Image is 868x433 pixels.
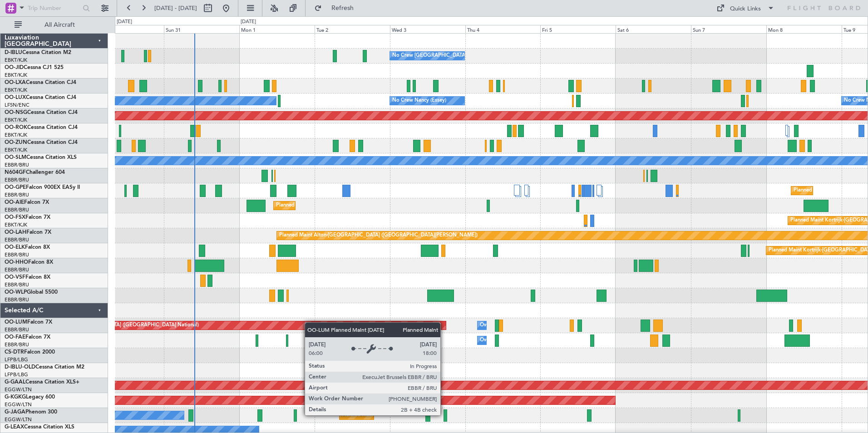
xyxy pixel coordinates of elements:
a: EBBR/BRU [5,162,29,168]
a: OO-LXACessna Citation CJ4 [5,80,76,85]
div: [DATE] [117,18,132,26]
div: Mon 8 [766,25,842,33]
a: EBBR/BRU [5,192,29,198]
a: EBKT/KJK [5,132,27,138]
a: OO-JIDCessna CJ1 525 [5,65,64,70]
div: Owner Melsbroek Air Base [480,334,542,347]
a: OO-FAEFalcon 7X [5,335,50,340]
a: EBBR/BRU [5,251,29,258]
a: EBBR/BRU [5,266,29,273]
span: OO-LUM [5,320,27,325]
a: EGGW/LTN [5,401,32,408]
span: OO-SLM [5,155,26,160]
span: OO-VSF [5,275,25,280]
a: EBKT/KJK [5,72,27,79]
span: CS-DTR [5,349,24,355]
div: Sun 31 [164,25,239,33]
span: [DATE] - [DATE] [154,4,197,12]
span: OO-LAH [5,230,26,235]
a: OO-NSGCessna Citation CJ4 [5,110,78,115]
a: OO-LUXCessna Citation CJ4 [5,95,76,100]
a: EBBR/BRU [5,281,29,288]
span: OO-WLP [5,290,27,295]
button: Refresh [310,1,365,15]
input: Trip Number [28,1,80,15]
a: N604GFChallenger 604 [5,170,65,175]
span: OO-LXA [5,80,26,85]
a: G-LEAXCessna Citation XLS [5,424,74,430]
button: All Aircraft [10,18,99,32]
a: CS-DTRFalcon 2000 [5,349,55,355]
div: Planned Maint [GEOGRAPHIC_DATA] ([GEOGRAPHIC_DATA]) [276,199,419,212]
div: Planned Maint [GEOGRAPHIC_DATA] ([GEOGRAPHIC_DATA] National) [35,319,199,332]
div: No Crew Nancy (Essey) [392,94,446,108]
a: EGGW/LTN [5,386,32,393]
span: N604GF [5,170,26,175]
a: EGGW/LTN [5,416,32,423]
a: OO-GPEFalcon 900EX EASy II [5,185,80,190]
span: D-IBLU-OLD [5,364,35,370]
a: EBBR/BRU [5,177,29,183]
span: OO-ZUN [5,140,27,145]
a: OO-WLPGlobal 5500 [5,290,58,295]
a: G-JAGAPhenom 300 [5,409,57,415]
a: OO-ZUNCessna Citation CJ4 [5,140,78,145]
a: G-KGKGLegacy 600 [5,394,55,400]
a: EBBR/BRU [5,341,29,348]
a: D-IBLUCessna Citation M2 [5,50,71,55]
span: All Aircraft [24,22,96,28]
div: [DATE] [241,18,256,26]
div: Thu 4 [465,25,541,33]
div: Planned Maint Alton-[GEOGRAPHIC_DATA] ([GEOGRAPHIC_DATA][PERSON_NAME]) [279,229,478,242]
a: EBBR/BRU [5,207,29,213]
span: OO-ELK [5,245,25,250]
a: OO-LAHFalcon 7X [5,230,51,235]
a: OO-AIEFalcon 7X [5,200,49,205]
div: Wed 3 [390,25,465,33]
a: EBKT/KJK [5,57,27,64]
a: EBKT/KJK [5,117,27,123]
span: G-LEAX [5,424,24,430]
div: Owner Melsbroek Air Base [480,319,542,332]
div: Sat 6 [616,25,691,33]
a: LFPB/LBG [5,371,28,378]
a: EBBR/BRU [5,326,29,333]
span: D-IBLU [5,50,22,55]
a: OO-LUMFalcon 7X [5,320,52,325]
a: OO-VSFFalcon 8X [5,275,50,280]
a: LFSN/ENC [5,102,30,108]
div: Sun 7 [691,25,766,33]
a: D-IBLU-OLDCessna Citation M2 [5,364,84,370]
span: OO-JID [5,65,24,70]
span: OO-GPE [5,185,26,190]
div: Planned Maint [GEOGRAPHIC_DATA] ([GEOGRAPHIC_DATA]) [342,408,485,422]
a: EBKT/KJK [5,147,27,153]
span: G-GAAL [5,379,25,385]
div: Tue 2 [315,25,390,33]
a: OO-ELKFalcon 8X [5,245,50,250]
button: Quick Links [712,1,779,15]
div: Mon 1 [239,25,315,33]
span: OO-ROK [5,125,27,130]
div: Sat 30 [89,25,164,33]
span: OO-NSG [5,110,27,115]
span: G-JAGA [5,409,25,415]
a: EBBR/BRU [5,236,29,243]
a: EBBR/BRU [5,296,29,303]
span: OO-FAE [5,335,25,340]
a: OO-ROKCessna Citation CJ4 [5,125,78,130]
a: EBKT/KJK [5,221,27,228]
span: OO-FSX [5,215,25,220]
a: G-GAALCessna Citation XLS+ [5,379,79,385]
div: Quick Links [730,5,761,14]
a: OO-HHOFalcon 8X [5,260,53,265]
span: OO-LUX [5,95,26,100]
span: Refresh [324,5,362,11]
a: OO-FSXFalcon 7X [5,215,50,220]
div: Fri 5 [540,25,616,33]
a: OO-SLMCessna Citation XLS [5,155,77,160]
span: OO-HHO [5,260,28,265]
span: G-KGKG [5,394,26,400]
a: LFPB/LBG [5,356,28,363]
a: EBKT/KJK [5,87,27,93]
